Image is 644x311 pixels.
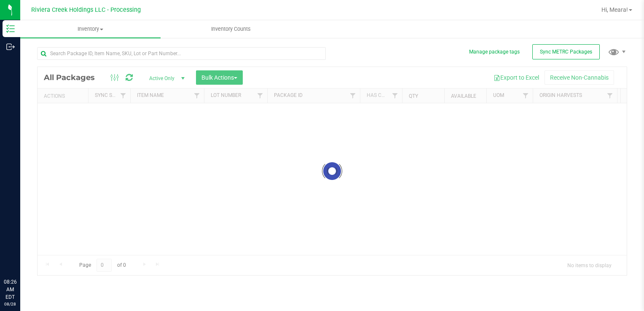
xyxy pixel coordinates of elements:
span: Inventory [20,25,161,33]
span: Hi, Meara! [601,6,628,13]
inline-svg: Outbound [6,43,15,51]
button: Manage package tags [469,48,520,56]
span: Inventory Counts [200,25,262,33]
span: Sync METRC Packages [540,49,592,55]
a: Inventory Counts [161,20,301,38]
inline-svg: Inventory [6,24,15,33]
a: Inventory [20,20,161,38]
input: Search Package ID, Item Name, SKU, Lot or Part Number... [37,47,326,60]
span: Riviera Creek Holdings LLC - Processing [31,6,141,13]
p: 08:26 AM EDT [4,278,16,301]
button: Sync METRC Packages [532,44,600,59]
p: 08/28 [4,301,16,307]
